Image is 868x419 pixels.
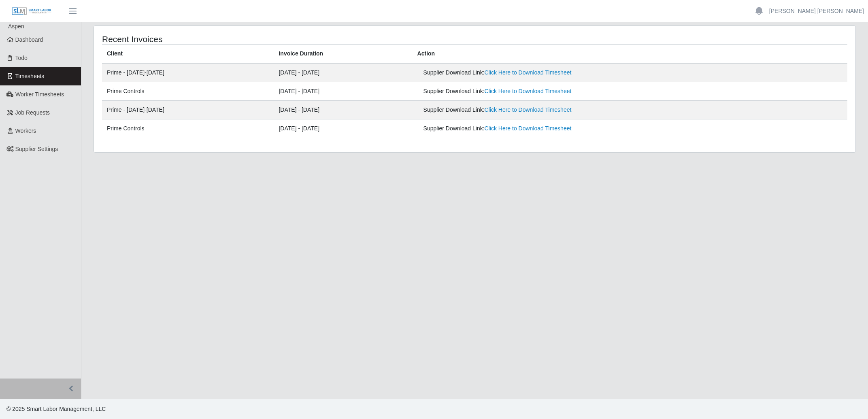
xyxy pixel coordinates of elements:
a: Click Here to Download Timesheet [485,106,572,113]
td: [DATE] - [DATE] [274,119,412,138]
a: Click Here to Download Timesheet [485,88,572,94]
span: © 2025 Smart Labor Management, LLC [6,406,106,412]
td: [DATE] - [DATE] [274,63,412,82]
th: Invoice Duration [274,45,412,64]
td: [DATE] - [DATE] [274,101,412,119]
span: Workers [15,128,36,134]
span: Todo [15,55,28,61]
div: Supplier Download Link: [423,106,695,114]
th: Client [102,45,274,64]
h4: Recent Invoices [102,34,406,44]
a: [PERSON_NAME] [PERSON_NAME] [769,7,864,15]
img: SLM Logo [11,7,52,16]
span: Worker Timesheets [15,91,64,98]
span: Job Requests [15,109,50,116]
span: Timesheets [15,73,45,79]
th: Action [413,45,847,64]
td: [DATE] - [DATE] [274,82,412,101]
span: Dashboard [15,36,43,43]
a: Click Here to Download Timesheet [485,125,572,132]
div: Supplier Download Link: [423,87,695,96]
td: Prime Controls [102,119,274,138]
td: Prime Controls [102,82,274,101]
td: Prime - [DATE]-[DATE] [102,63,274,82]
span: Supplier Settings [15,146,58,152]
span: Aspen [8,23,24,30]
a: Click Here to Download Timesheet [485,69,572,76]
div: Supplier Download Link: [423,68,695,77]
div: Supplier Download Link: [423,124,695,133]
td: Prime - [DATE]-[DATE] [102,101,274,119]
